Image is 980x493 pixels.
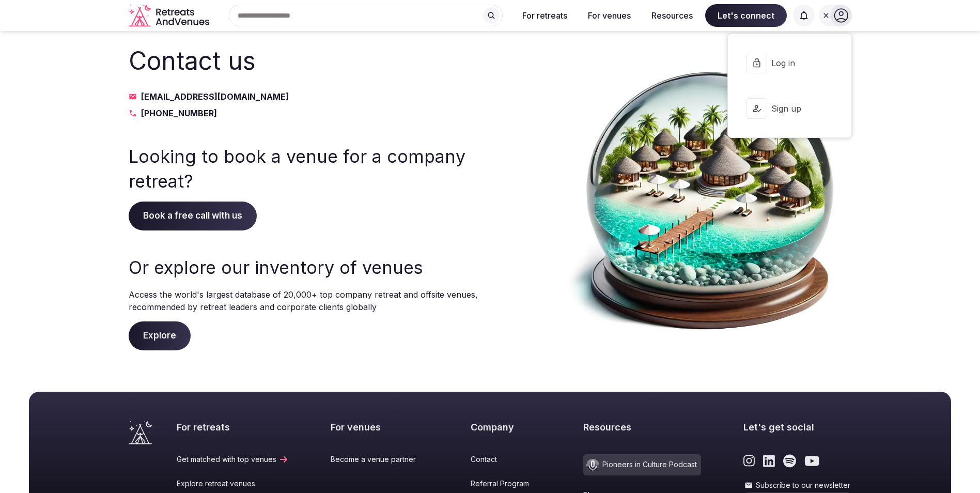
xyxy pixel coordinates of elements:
a: Link to the retreats and venues LinkedIn page [763,454,775,468]
span: Sign up [771,103,821,114]
a: Get matched with top venues [177,454,289,465]
button: For venues [580,4,639,27]
button: Sign up [736,88,843,129]
span: Book a free call with us [129,202,257,230]
h2: Resources [583,421,701,434]
span: Let's connect [705,4,787,27]
h2: Contact us [129,43,480,78]
h2: Let's get social [743,421,852,434]
span: Log in [771,57,821,69]
a: Pioneers in Culture Podcast [583,454,701,475]
a: [PHONE_NUMBER] [129,107,480,119]
h2: For retreats [177,421,289,434]
a: Referral Program [471,479,541,489]
h3: Looking to book a venue for a company retreat? [129,144,480,193]
svg: Retreats and Venues company logo [129,4,211,27]
h2: For venues [331,421,428,434]
h3: Or explore our inventory of venues [129,255,480,280]
p: Access the world's largest database of 20,000+ top company retreat and offsite venues, recommende... [129,288,480,313]
a: Link to the retreats and venues Youtube page [804,454,819,468]
a: Link to the retreats and venues Instagram page [743,454,755,468]
button: For retreats [514,4,575,27]
button: Log in [736,42,843,84]
span: Explore [129,321,191,350]
a: Contact [471,454,541,465]
label: Subscribe to our newsletter [743,480,852,490]
h2: Company [471,421,541,434]
a: Link to the retreats and venues Spotify page [783,454,796,468]
img: Contact us [563,43,852,350]
a: Book a free call with us [129,210,257,221]
a: Become a venue partner [331,454,428,465]
a: [EMAIL_ADDRESS][DOMAIN_NAME] [129,90,480,103]
a: Visit the homepage [129,4,211,27]
button: Resources [643,4,701,27]
a: Explore [129,330,191,341]
a: Visit the homepage [129,421,152,444]
a: Explore retreat venues [177,479,289,489]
